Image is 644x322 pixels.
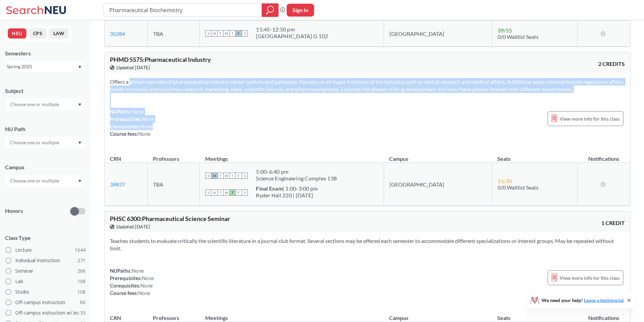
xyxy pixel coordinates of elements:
span: 1 CREDIT [601,219,625,227]
th: Seats [492,307,577,322]
td: TBA [147,21,199,47]
span: View more info for this class [560,115,620,123]
span: F [236,30,242,36]
span: T [230,190,236,196]
span: S [242,173,248,179]
a: 35284 [110,30,125,37]
span: 2 CREDITS [598,60,625,68]
span: T [217,30,223,36]
span: None [138,131,150,137]
section: Offers a global overview of pharmaceutical industry career options and pathways. Focuses on all m... [110,78,625,93]
svg: Dropdown arrow [78,142,81,144]
span: S [242,190,248,196]
a: Leave a testimonial [584,297,624,303]
label: Off-campus instruction w/ lec [6,308,86,317]
input: Class, professor, course number, "phrase" [109,4,257,16]
label: Lecture [6,246,86,254]
label: Seminar [6,267,86,275]
input: Choose one or multiple [7,139,64,147]
span: W [223,173,230,179]
b: Final Exam [256,185,283,192]
span: Class Type [5,234,86,242]
div: CRN [110,314,121,322]
th: Professors [147,148,199,163]
a: 39877 [110,181,125,188]
input: Choose one or multiple [7,177,64,185]
th: Professors [147,307,199,322]
label: Individual Instruction [6,256,86,265]
button: LAW [49,28,69,39]
div: Spring 2025Dropdown arrow [5,61,86,72]
span: 0/0 Waitlist Seats [498,184,539,191]
div: Science Engineering Complex 138 [256,175,337,182]
span: M [211,173,217,179]
svg: Dropdown arrow [78,180,81,182]
div: Dropdown arrow [5,99,86,110]
th: Notifications [578,148,630,163]
span: We need your help! [542,298,624,303]
svg: Dropdown arrow [78,66,81,69]
button: CPS [29,28,47,39]
div: Dropdown arrow [5,175,86,187]
span: None [142,275,154,281]
span: None [142,116,154,122]
span: None [141,123,153,129]
div: CRN [110,155,121,163]
section: Teaches students to evaluate critically the scientific literature in a journal club format. Sever... [110,237,625,252]
span: T [230,30,236,36]
label: Lab [6,277,86,286]
span: T [217,173,223,179]
th: Meetings [200,307,384,322]
td: [GEOGRAPHIC_DATA] [384,21,492,47]
span: None [132,268,144,274]
div: Spring 2025 [7,63,77,70]
span: T [230,173,236,179]
label: Studio [6,288,86,296]
span: None [132,108,144,115]
div: Semesters [5,50,86,57]
span: None [141,282,153,289]
span: T [217,190,223,196]
span: F [236,190,242,196]
span: Updated [DATE] [116,223,150,230]
span: S [205,30,211,36]
span: 271 [77,257,86,264]
div: NUPaths: Prerequisites: Corequisites: Course fees: [110,108,154,138]
div: Campus [5,164,86,171]
span: 108 [77,278,86,285]
div: Subject [5,87,86,95]
span: 39 / 55 [498,27,512,33]
span: 33 [80,309,86,317]
span: View more info for this class [560,274,620,282]
div: 5:00 - 6:40 pm [256,168,337,175]
input: Choose one or multiple [7,100,64,108]
span: S [205,190,211,196]
div: NUPaths: Prerequisites: Corequisites: Course fees: [110,267,154,297]
div: 11:45 - 12:50 pm [256,26,328,33]
th: Seats [492,148,577,163]
span: W [223,30,230,36]
span: None [138,290,150,296]
th: Campus [384,307,492,322]
td: TBA [147,163,199,206]
th: Campus [384,148,492,163]
div: | 1:00-3:00 pm [256,185,318,192]
span: 1644 [75,246,86,254]
span: F [236,173,242,179]
svg: Dropdown arrow [78,103,81,106]
span: S [242,30,248,36]
span: PHSC 6300 : Pharmaceutical Science Seminar [110,215,230,222]
div: Ryder Hall 220 | [DATE] [256,192,318,199]
span: W [223,190,230,196]
div: NU Path [5,125,86,133]
div: [GEOGRAPHIC_DATA] G 102 [256,33,328,40]
div: magnifying glass [262,3,279,17]
svg: magnifying glass [266,5,274,15]
span: Updated [DATE] [116,64,150,71]
span: 60 [80,299,86,306]
span: 266 [77,267,86,275]
div: Dropdown arrow [5,137,86,148]
button: Sign In [287,4,314,17]
span: S [205,173,211,179]
label: Off-campus instruction [6,298,86,307]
